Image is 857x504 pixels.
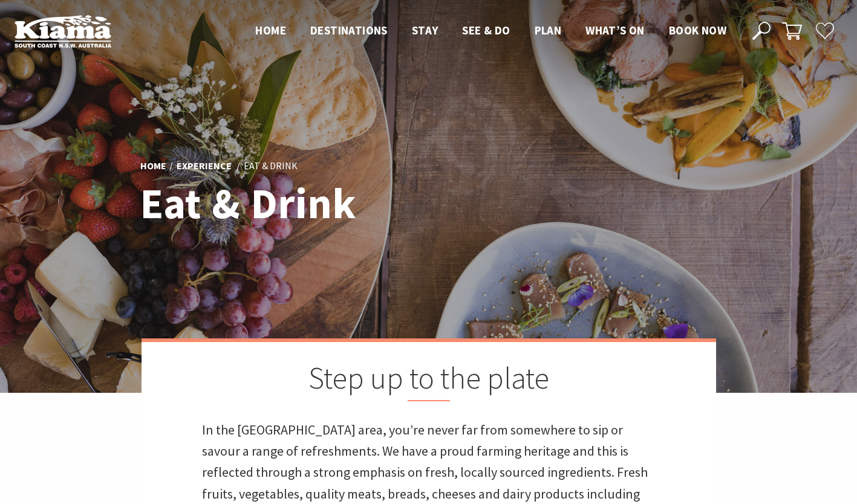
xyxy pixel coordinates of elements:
[140,160,166,173] a: Home
[255,23,286,37] span: Home
[140,180,482,227] h1: Eat & Drink
[202,360,656,401] h2: Step up to the plate
[243,21,738,41] nav: Main Menu
[669,23,726,37] span: Book now
[585,23,645,37] span: What’s On
[412,23,438,37] span: Stay
[310,23,388,37] span: Destinations
[535,23,562,37] span: Plan
[462,23,510,37] span: See & Do
[244,158,298,174] li: Eat & Drink
[15,15,111,48] img: Kiama Logo
[177,160,232,173] a: Experience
